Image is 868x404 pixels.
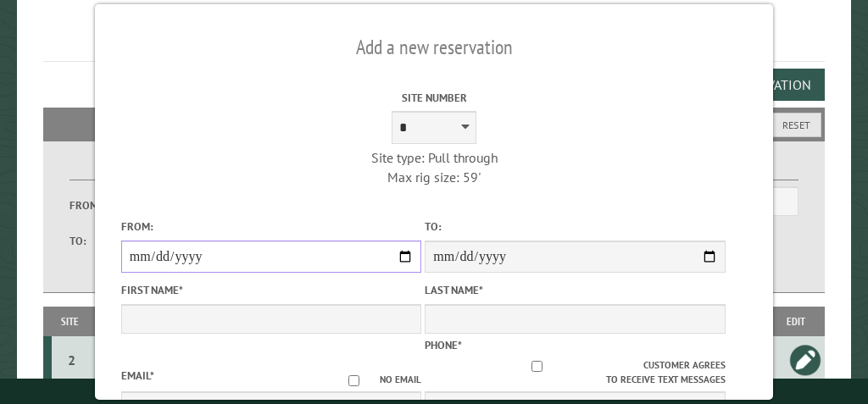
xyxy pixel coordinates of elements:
label: Dates [70,161,248,180]
label: From: [70,197,114,213]
label: Customer agrees to receive text messages [425,358,726,387]
label: Site Number [284,90,585,106]
label: Last Name [425,282,726,298]
h1: Reservations [43,15,825,62]
th: Site [52,307,87,336]
button: Reset [771,113,821,137]
th: Edit [768,307,825,336]
label: Email [121,368,154,383]
input: Customer agrees to receive text messages [431,361,643,372]
label: No email [328,373,421,387]
input: No email [328,375,380,386]
div: Max rig size: 59' [284,168,585,186]
h2: Filters [43,108,825,140]
label: To: [70,233,114,249]
div: [DATE] - [DATE] [90,351,217,368]
label: Phone [425,338,462,352]
label: From: [121,219,422,235]
label: To: [425,219,726,235]
div: Site type: Pull through [284,148,585,167]
h2: Add a new reservation [121,31,748,64]
label: First Name [121,282,422,298]
th: Dates [87,307,220,336]
div: 2 [58,351,85,368]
